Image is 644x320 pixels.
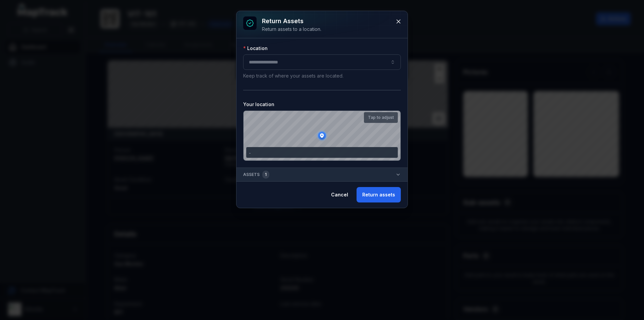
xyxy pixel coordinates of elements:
[244,111,400,161] canvas: Map
[243,171,269,179] span: Assets
[262,171,269,179] div: 1
[249,150,251,155] span: -
[262,26,321,33] div: Return assets to a location.
[243,101,274,108] label: Your location
[243,45,268,52] label: Location
[236,168,408,181] button: Assets1
[357,187,401,202] button: Return assets
[368,115,394,120] strong: Tap to adjust
[243,73,401,79] p: Keep track of where your assets are located.
[325,187,354,202] button: Cancel
[262,16,321,26] h3: Return assets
